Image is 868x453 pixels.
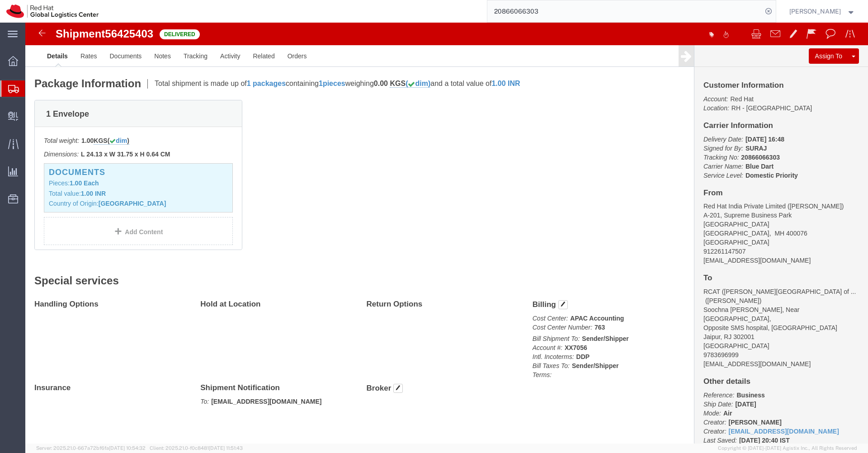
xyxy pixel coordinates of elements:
[789,6,856,17] button: [PERSON_NAME]
[109,445,146,451] span: [DATE] 10:54:32
[718,444,857,452] span: Copyright © [DATE]-[DATE] Agistix Inc., All Rights Reserved
[487,0,762,22] input: Search for shipment number, reference number
[209,445,243,451] span: [DATE] 11:51:43
[150,445,243,451] span: Client: 2025.21.0-f0c8481
[25,23,868,444] iframe: FS Legacy Container
[6,5,99,18] img: logo
[36,445,146,451] span: Server: 2025.21.0-667a72bf6fa
[789,6,841,16] span: Nilesh Shinde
